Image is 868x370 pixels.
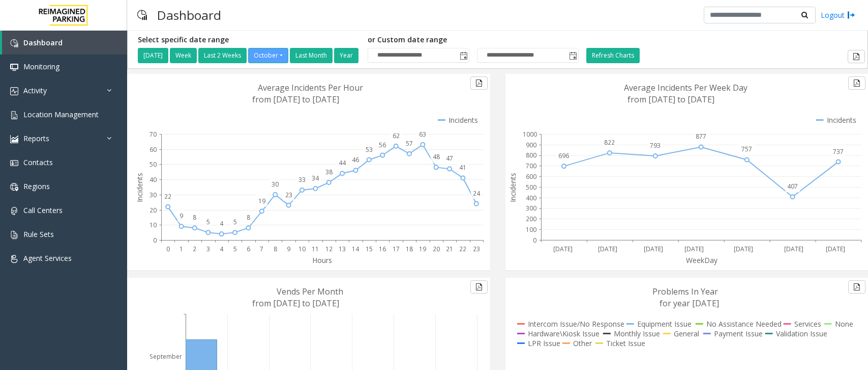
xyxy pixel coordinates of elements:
[734,245,753,253] text: [DATE]
[287,245,290,253] text: 9
[470,76,488,90] button: Export to pdf
[459,163,466,172] text: 41
[526,183,536,192] text: 500
[644,245,663,253] text: [DATE]
[533,236,536,245] text: 0
[526,194,536,202] text: 400
[821,10,855,20] a: Logout
[406,245,413,253] text: 18
[470,280,488,294] button: Export to pdf
[135,173,144,202] text: Incidents
[366,245,373,253] text: 15
[23,38,63,47] span: Dashboard
[848,280,865,294] button: Export to pdf
[558,151,569,160] text: 696
[23,205,63,215] span: Call Centers
[473,245,480,253] text: 23
[393,245,400,253] text: 17
[149,160,157,169] text: 50
[10,39,18,47] img: 'icon'
[149,130,157,139] text: 70
[149,191,157,199] text: 30
[508,173,518,202] text: Incidents
[10,183,18,191] img: 'icon'
[598,245,617,253] text: [DATE]
[787,182,798,191] text: 407
[252,298,339,309] text: from [DATE] to [DATE]
[166,245,170,253] text: 0
[526,204,536,213] text: 300
[298,175,306,184] text: 33
[10,111,18,119] img: 'icon'
[247,213,250,222] text: 8
[352,155,359,164] text: 46
[784,245,803,253] text: [DATE]
[526,151,536,160] text: 800
[298,245,306,253] text: 10
[624,82,747,93] text: Average Incidents Per Week Day
[138,36,360,44] h5: Select specific date range
[848,50,865,63] button: Export to pdf
[446,245,453,253] text: 21
[153,236,157,245] text: 0
[433,245,440,253] text: 20
[233,218,237,226] text: 5
[446,154,453,163] text: 47
[660,298,719,309] text: for year [DATE]
[220,245,224,253] text: 4
[325,168,333,176] text: 38
[419,130,426,139] text: 63
[567,48,578,63] span: Toggle popup
[149,352,182,361] text: September
[553,245,573,253] text: [DATE]
[684,245,704,253] text: [DATE]
[149,206,157,215] text: 20
[23,229,54,239] span: Rule Sets
[604,138,615,147] text: 822
[258,82,363,93] text: Average Incidents Per Hour
[379,141,386,149] text: 56
[206,218,210,226] text: 5
[379,245,386,253] text: 16
[458,48,469,63] span: Toggle popup
[290,48,333,63] button: Last Month
[352,245,360,253] text: 14
[459,245,466,253] text: 22
[526,225,536,234] text: 100
[10,135,18,143] img: 'icon'
[2,31,127,55] a: Dashboard
[179,245,183,253] text: 1
[164,192,171,201] text: 22
[137,3,147,28] img: pageIcon
[526,162,536,170] text: 700
[149,221,157,229] text: 10
[393,131,400,140] text: 62
[406,139,413,148] text: 57
[206,245,210,253] text: 3
[312,174,319,182] text: 34
[23,134,49,143] span: Reports
[523,130,537,139] text: 1000
[233,245,237,253] text: 5
[193,245,196,253] text: 2
[274,245,277,253] text: 8
[149,175,157,184] text: 40
[833,147,844,156] text: 737
[848,76,865,90] button: Export to pdf
[10,255,18,263] img: 'icon'
[312,245,319,253] text: 11
[10,207,18,215] img: 'icon'
[149,145,157,154] text: 60
[847,10,855,20] img: logout
[23,62,59,71] span: Monitoring
[473,189,481,198] text: 24
[258,197,265,205] text: 19
[10,87,18,95] img: 'icon'
[248,48,288,63] button: October
[23,157,53,167] span: Contacts
[627,94,714,105] text: from [DATE] to [DATE]
[220,219,224,228] text: 4
[433,152,440,161] text: 48
[366,145,373,154] text: 53
[419,245,426,253] text: 19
